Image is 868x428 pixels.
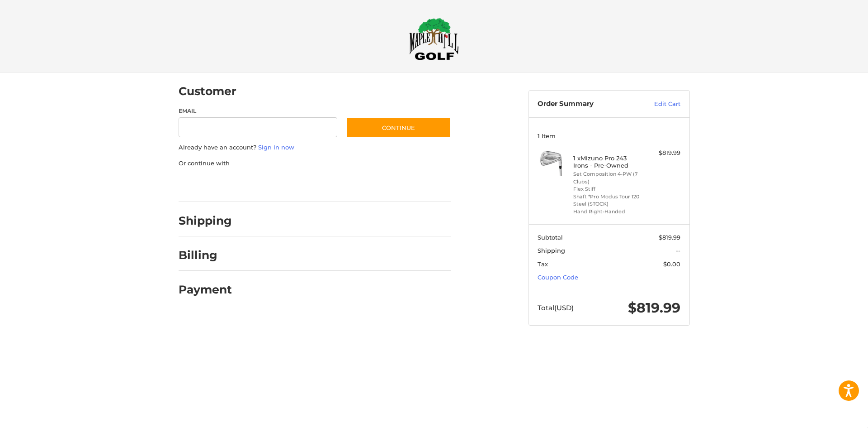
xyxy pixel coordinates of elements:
span: Subtotal [538,234,563,241]
span: Shipping [538,247,565,254]
span: Tax [538,260,548,268]
h3: Order Summary [538,100,635,109]
span: $819.99 [659,234,680,241]
iframe: PayPal-venmo [329,177,396,193]
h2: Payment [179,283,232,297]
li: Hand Right-Handed [573,208,642,216]
div: $819.99 [645,149,680,158]
img: Maple Hill Golf [409,18,459,60]
a: Edit Cart [635,100,680,109]
iframe: PayPal-paylater [252,177,320,193]
span: -- [676,247,680,254]
span: $819.99 [628,299,680,316]
iframe: PayPal-paypal [175,177,243,193]
li: Flex Stiff [573,185,642,193]
h2: Customer [179,84,236,98]
a: Coupon Code [538,274,578,281]
button: Continue [346,117,451,138]
p: Or continue with [179,159,451,168]
p: Already have an account? [179,143,451,152]
span: $0.00 [663,260,680,268]
label: Email [179,107,338,115]
li: Shaft *Pro Modus Tour 120 Steel (STOCK) [573,193,642,208]
h3: 1 Item [538,132,680,139]
span: Total (USD) [538,303,574,312]
h2: Billing [179,248,231,262]
li: Set Composition 4-PW (7 Clubs) [573,170,642,185]
a: Sign in now [258,144,294,151]
h2: Shipping [179,214,232,228]
h4: 1 x Mizuno Pro 243 Irons - Pre-Owned [573,154,642,169]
